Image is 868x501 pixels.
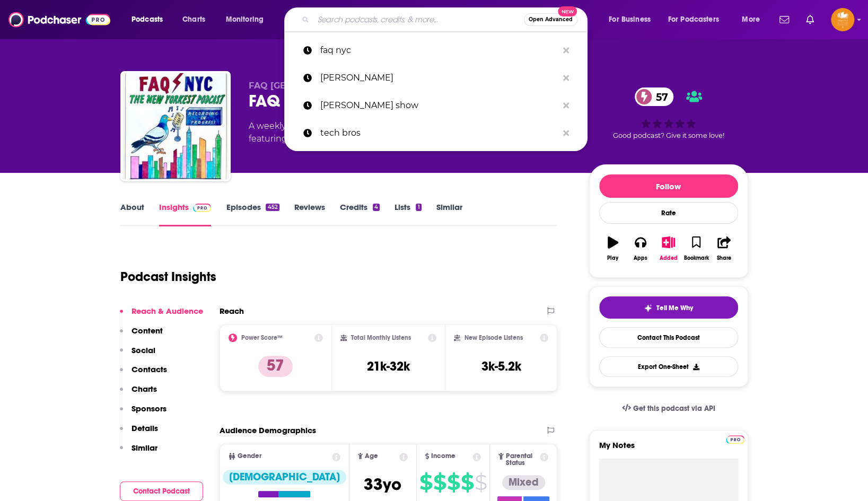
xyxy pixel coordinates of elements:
a: Contact This Podcast [599,327,738,348]
button: Social [120,345,155,365]
button: open menu [601,11,664,28]
span: 33 yo [364,474,401,495]
a: Show notifications dropdown [802,11,818,29]
a: Similar [436,202,462,226]
div: [DEMOGRAPHIC_DATA] [223,470,346,485]
a: Credits4 [340,202,380,226]
button: Sponsors [120,403,166,423]
p: Reach & Audience [131,306,203,316]
button: Charts [120,384,157,403]
img: tell me why sparkle [644,304,652,312]
span: $ [461,474,474,491]
span: More [742,12,760,27]
button: open menu [218,11,277,28]
h2: New Episode Listens [464,334,523,341]
a: Get this podcast via API [613,395,724,421]
a: Pro website [726,434,744,444]
h2: Audience Demographics [220,425,316,435]
span: Monitoring [226,12,264,27]
button: open menu [661,11,734,28]
a: [PERSON_NAME] show [284,92,588,119]
a: Episodes452 [226,202,279,226]
span: For Podcasters [668,12,719,27]
span: $ [419,474,432,491]
span: Open Advanced [529,17,573,22]
button: Contact Podcast [120,481,203,501]
span: $ [447,474,460,491]
span: Gender [238,453,261,460]
button: Follow [599,174,738,198]
span: Age [365,453,378,460]
div: 4 [373,204,380,211]
div: 452 [266,204,279,211]
button: tell me why sparkleTell Me Why [599,296,738,319]
img: Podchaser Pro [193,204,212,212]
button: Reach & Audience [120,306,203,326]
h2: Power Score™ [241,334,283,341]
p: tanya acker show [320,92,558,119]
span: Podcasts [131,12,163,27]
span: 57 [645,87,673,106]
button: Added [654,230,682,268]
button: Contacts [120,364,167,384]
img: Podchaser Pro [726,435,744,444]
div: Apps [634,255,647,261]
div: Mixed [502,475,545,490]
button: Details [120,423,158,443]
span: Logged in as ShreveWilliams [831,8,854,31]
label: My Notes [599,440,738,459]
button: open menu [124,11,177,28]
h2: Reach [220,306,244,316]
span: Good podcast? Give it some love! [613,131,724,139]
div: Bookmark [683,255,708,261]
button: Show profile menu [831,8,854,31]
button: Export One-Sheet [599,356,738,377]
button: Open AdvancedNew [524,13,577,26]
span: Income [431,453,455,460]
div: 57Good podcast? Give it some love! [589,81,748,146]
p: Charts [131,384,157,394]
div: Share [717,255,731,261]
p: Sponsors [131,403,166,414]
h3: 21k-32k [367,358,410,374]
h1: Podcast Insights [120,269,216,285]
span: FAQ [GEOGRAPHIC_DATA] [249,81,366,91]
span: Charts [182,12,205,27]
p: Details [131,423,158,433]
h2: Total Monthly Listens [351,334,411,341]
div: Rate [599,202,738,224]
p: Content [131,326,163,336]
img: FAQ NYC [122,73,229,179]
span: New [558,6,577,16]
a: [PERSON_NAME] [284,64,588,92]
button: open menu [734,11,773,28]
p: tanya acker [320,64,558,92]
p: faq nyc [320,37,558,64]
div: Added [660,255,678,261]
a: InsightsPodchaser Pro [159,202,212,226]
button: Play [599,230,627,268]
button: Content [120,326,163,345]
p: Social [131,345,155,355]
p: 57 [258,356,293,377]
p: Contacts [131,364,167,374]
div: 1 [416,204,421,211]
p: tech bros [320,119,558,147]
a: faq nyc [284,37,588,64]
img: User Profile [831,8,854,31]
a: Lists1 [394,202,421,226]
a: Show notifications dropdown [775,11,793,29]
div: Search podcasts, credits, & more... [294,7,598,32]
a: tech bros [284,119,588,147]
button: Apps [627,230,654,268]
img: Podchaser - Follow, Share and Rate Podcasts [8,10,110,30]
a: Reviews [294,202,325,226]
h3: 3k-5.2k [481,358,521,374]
a: About [120,202,144,226]
span: $ [475,474,487,491]
a: 57 [635,87,673,106]
button: Bookmark [682,230,710,268]
span: Get this podcast via API [633,404,715,413]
